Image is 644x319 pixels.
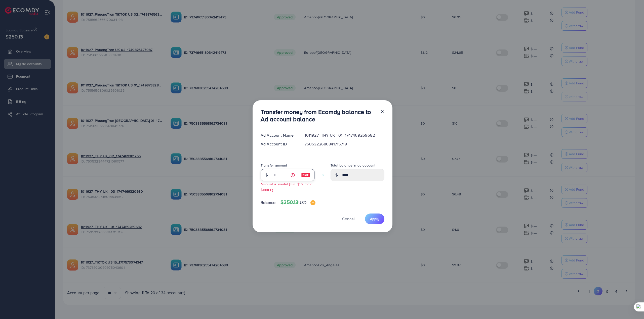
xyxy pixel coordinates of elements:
[301,141,388,147] div: 7505322680841715719
[342,216,355,222] span: Cancel
[310,200,315,205] img: image
[298,200,306,205] span: USD
[365,214,384,224] button: Apply
[257,141,301,147] div: Ad Account ID
[261,182,312,192] small: Amount is invalid (min: $10, max: $10000)
[331,163,375,168] label: Total balance in ad account
[261,200,276,205] span: Balance:
[370,216,379,221] span: Apply
[261,163,287,168] label: Transfer amount
[623,296,640,315] iframe: Chat
[280,199,315,205] h4: $250.13
[301,172,310,178] img: image
[257,132,301,138] div: Ad Account Name
[261,108,376,123] h3: Transfer money from Ecomdy balance to Ad account balance
[336,214,361,224] button: Cancel
[301,132,388,138] div: 1011927_THY UK _01_1747469269682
